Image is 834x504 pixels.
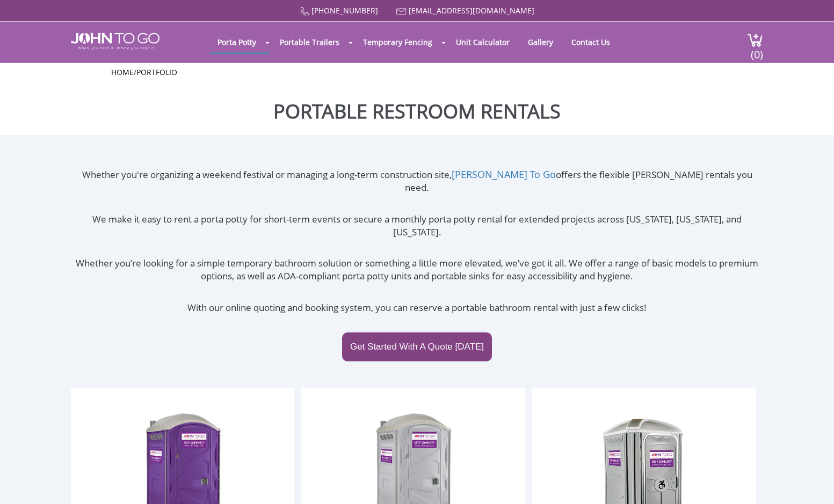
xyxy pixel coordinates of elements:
[452,168,556,181] a: [PERSON_NAME] To Go
[111,67,723,78] ul: /
[747,33,763,47] img: cart a
[71,213,763,239] p: We make it easy to rent a porta potty for short-term events or secure a monthly porta potty renta...
[311,5,378,16] a: [PHONE_NUMBER]
[136,67,177,77] a: Portfolio
[520,32,561,53] a: Gallery
[355,32,440,53] a: Temporary Fencing
[563,32,618,53] a: Contact Us
[209,32,264,53] a: Porta Potty
[71,301,763,314] p: With our online quoting and booking system, you can reserve a portable bathroom rental with just ...
[111,67,134,77] a: Home
[342,332,492,361] a: Get Started With A Quote [DATE]
[409,5,534,16] a: [EMAIL_ADDRESS][DOMAIN_NAME]
[448,32,518,53] a: Unit Calculator
[750,39,763,62] span: (0)
[272,32,347,53] a: Portable Trailers
[71,257,763,283] p: Whether you’re looking for a simple temporary bathroom solution or something a little more elevat...
[396,8,407,15] img: Mail
[71,168,763,195] p: Whether you're organizing a weekend festival or managing a long-term construction site, offers th...
[791,461,834,504] button: Live Chat
[71,33,159,50] img: JOHN to go
[300,7,309,16] img: Call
